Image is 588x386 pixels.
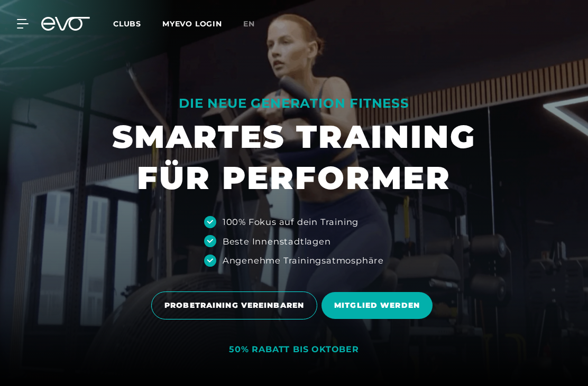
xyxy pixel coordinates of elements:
[243,18,268,30] a: en
[223,254,384,267] div: Angenehme Trainingsatmosphäre
[223,235,331,248] div: Beste Innenstadtlagen
[151,284,321,327] a: PROBETRAINING VEREINBAREN
[113,19,141,29] span: Clubs
[334,300,420,311] span: MITGLIED WERDEN
[223,215,359,228] div: 100% Fokus auf dein Training
[321,284,437,327] a: MITGLIED WERDEN
[112,116,476,199] h1: SMARTES TRAINING FÜR PERFORMER
[243,19,255,29] span: en
[164,300,304,311] span: PROBETRAINING VEREINBAREN
[162,19,222,29] a: MYEVO LOGIN
[112,95,476,112] div: DIE NEUE GENERATION FITNESS
[229,344,359,355] div: 50% RABATT BIS OKTOBER
[113,18,162,29] a: Clubs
